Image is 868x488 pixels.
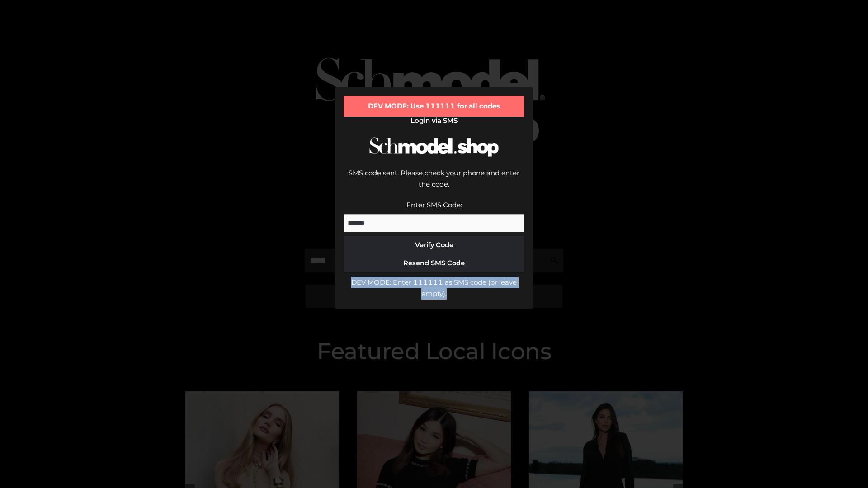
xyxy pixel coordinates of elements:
button: Verify Code [344,236,524,254]
img: Schmodel Logo [366,129,502,165]
button: Resend SMS Code [344,254,524,272]
h2: Login via SMS [344,117,524,125]
div: DEV MODE: Use 111111 for all codes [344,96,524,117]
label: Enter SMS Code: [406,201,462,209]
div: SMS code sent. Please check your phone and enter the code. [344,167,524,199]
div: DEV MODE: Enter 111111 as SMS code (or leave empty). [344,277,524,300]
